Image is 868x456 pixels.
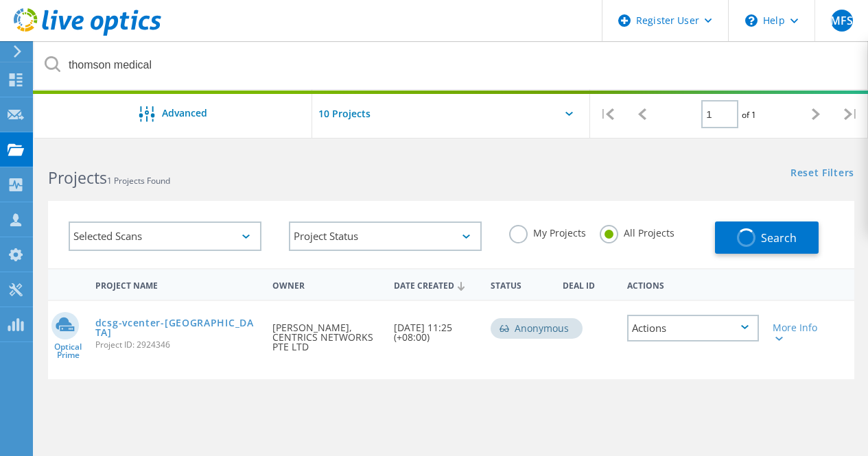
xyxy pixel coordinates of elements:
[833,90,868,139] div: |
[761,230,797,245] span: Search
[773,323,823,342] div: More Info
[162,108,207,118] span: Advanced
[620,272,766,297] div: Actions
[266,301,386,365] div: [PERSON_NAME], CENTRICS NETWORKS PTE LTD
[484,272,556,297] div: Status
[627,315,759,341] div: Actions
[491,318,583,339] div: Anonymous
[745,14,758,27] svg: \n
[830,15,853,26] span: MFS
[387,272,484,298] div: Date Created
[48,343,89,359] span: Optical Prime
[556,272,620,297] div: Deal Id
[48,167,107,189] b: Projects
[289,221,482,251] div: Project Status
[107,175,170,187] span: 1 Projects Found
[14,29,161,38] a: Live Optics Dashboard
[387,301,484,356] div: [DATE] 11:25 (+08:00)
[590,90,625,139] div: |
[742,109,756,121] span: of 1
[95,318,259,337] a: dcsg-vcenter-[GEOGRAPHIC_DATA]
[266,272,386,297] div: Owner
[509,225,586,238] label: My Projects
[95,341,259,349] span: Project ID: 2924346
[89,272,266,297] div: Project Name
[600,225,675,238] label: All Projects
[715,221,819,254] button: Search
[790,168,854,180] a: Reset Filters
[69,221,261,251] div: Selected Scans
